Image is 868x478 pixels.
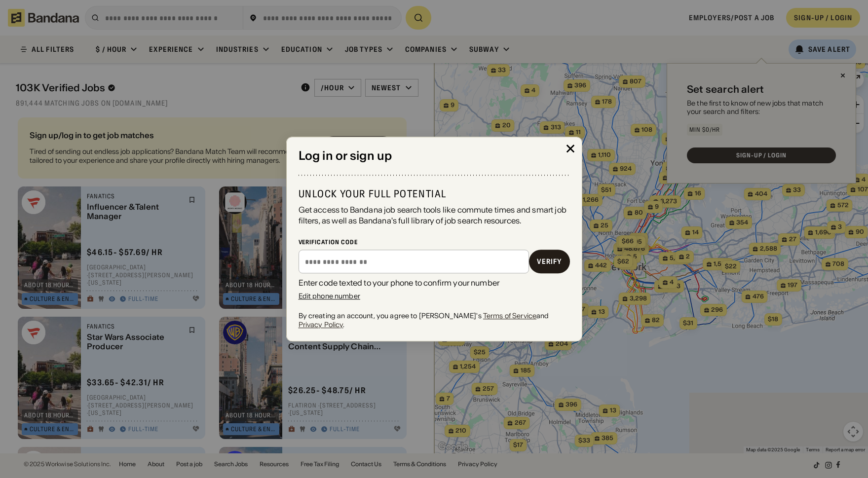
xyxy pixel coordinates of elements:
div: Unlock your full potential [299,187,570,200]
div: Verify [537,258,562,265]
a: Privacy Policy [299,320,343,329]
div: Log in or sign up [299,149,570,163]
a: Terms of Service [483,311,536,320]
div: Get access to Bandana job search tools like commute times and smart job filters, as well as Banda... [299,204,570,226]
div: Enter code texted to your phone to confirm your number [299,277,570,288]
div: Verification Code [299,238,570,246]
div: Edit phone number [299,293,360,299]
div: By creating an account, you agree to [PERSON_NAME]'s and . [299,311,570,329]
